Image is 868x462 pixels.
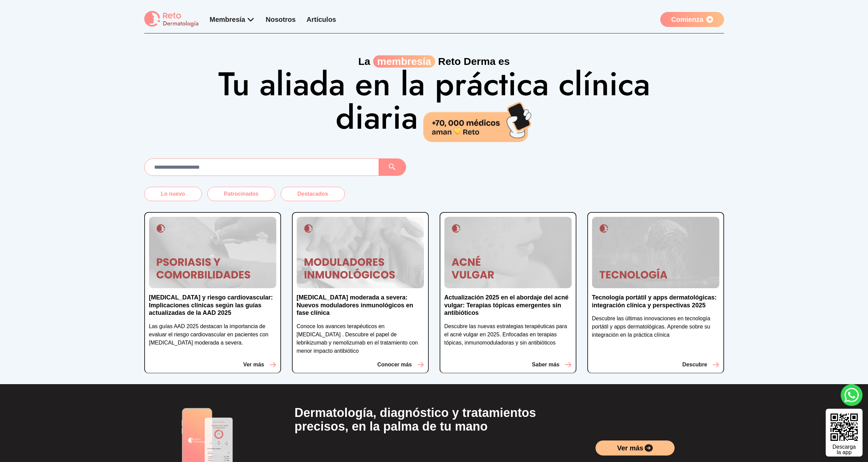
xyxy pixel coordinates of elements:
p: Actualización 2025 en el abordaje del acné vulgar: Terapias tópicas emergentes sin antibióticos [444,294,572,317]
div: Membresía [210,15,255,24]
p: [MEDICAL_DATA] moderada a severa: Nuevos moduladores inmunológicos en fase clínica [297,294,424,317]
p: Conocer más [377,361,412,369]
button: Conocer más [377,361,424,369]
h2: Dermatología, diagnóstico y tratamientos precisos, en la palma de tu mano [295,406,574,433]
img: Tecnología portátil y apps dermatológicas: integración clínica y perspectivas 2025 [592,217,719,289]
a: Nosotros [266,16,296,23]
img: Psoriasis y riesgo cardiovascular: Implicaciones clínicas según las guías actualizadas de la AAD ... [149,217,276,289]
a: Ver más [595,440,675,456]
p: Descubre [682,361,707,369]
button: Destacados [281,187,345,201]
p: Tecnología portátil y apps dermatológicas: integración clínica y perspectivas 2025 [592,294,719,309]
button: Patrocinados [207,187,275,201]
a: [MEDICAL_DATA] moderada a severa: Nuevos moduladores inmunológicos en fase clínica [297,294,424,322]
button: Ver más [243,361,276,369]
p: Saber más [532,361,560,369]
span: membresía [373,55,435,68]
p: [MEDICAL_DATA] y riesgo cardiovascular: Implicaciones clínicas según las guías actualizadas de la... [149,294,276,317]
img: Actualización 2025 en el abordaje del acné vulgar: Terapias tópicas emergentes sin antibióticos [444,217,572,289]
p: Descubre las últimas innovaciones en tecnología portátil y apps dermatológicas. Aprende sobre su ... [592,314,719,339]
img: logo Reto dermatología [144,11,199,28]
div: Descarga la app [833,444,856,455]
a: Tecnología portátil y apps dermatológicas: integración clínica y perspectivas 2025 [592,294,719,314]
a: whatsapp button [841,384,863,406]
h1: Tu aliada en la práctica clínica diaria [216,68,652,142]
button: Lo nuevo [144,187,202,201]
button: Descubre [682,361,719,369]
a: [MEDICAL_DATA] y riesgo cardiovascular: Implicaciones clínicas según las guías actualizadas de la... [149,294,276,322]
p: La Reto Derma es [144,55,724,68]
a: Actualización 2025 en el abordaje del acné vulgar: Terapias tópicas emergentes sin antibióticos [444,294,572,322]
a: Comienza [660,12,724,27]
p: Ver más [243,361,264,369]
p: Descubre las nuevas estrategias terapéuticas para el acné vulgar en 2025. Enfocadas en terapias t... [444,322,572,347]
a: Artículos [307,16,336,23]
img: 70,000 médicos aman Reto [423,100,532,142]
img: Dermatitis atópica moderada a severa: Nuevos moduladores inmunológicos en fase clínica [297,217,424,289]
span: Ver más [617,443,644,453]
p: Conoce los avances terapéuticos en [MEDICAL_DATA] . Descubre el papel de lebrikizumab y nemolizum... [297,322,424,355]
p: Las guías AAD 2025 destacan la importancia de evaluar el riesgo cardiovascular en pacientes con [... [149,322,276,347]
button: Saber más [532,361,572,369]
